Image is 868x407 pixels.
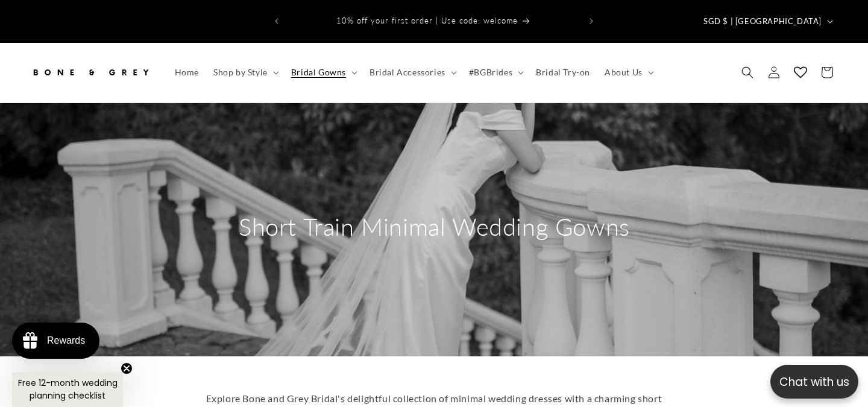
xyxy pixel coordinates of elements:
[578,10,605,33] button: Next announcement
[291,67,346,78] span: Bridal Gowns
[462,60,529,85] summary: #BGBrides
[536,67,590,78] span: Bridal Try-on
[370,67,445,78] span: Bridal Accessories
[284,60,362,85] summary: Bridal Gowns
[703,16,822,28] span: SGD $ | [GEOGRAPHIC_DATA]
[469,67,512,78] span: #BGBrides
[12,372,123,407] div: Free 12-month wedding planning checklistClose teaser
[30,59,151,86] img: Bone and Grey Bridal
[26,55,156,90] a: Bone and Grey Bridal
[121,362,133,374] button: Close teaser
[175,67,199,78] span: Home
[696,10,838,33] button: SGD $ | [GEOGRAPHIC_DATA]
[529,60,597,85] a: Bridal Try-on
[734,59,761,86] summary: Search
[770,373,858,391] p: Chat with us
[206,60,284,85] summary: Shop by Style
[213,67,268,78] span: Shop by Style
[18,377,118,402] span: Free 12-month wedding planning checklist
[770,365,858,399] button: Open chatbox
[239,211,630,242] h2: Short Train Minimal Wedding Gowns
[605,67,643,78] span: About Us
[47,335,85,346] div: Rewards
[336,16,518,25] span: 10% off your first order | Use code: welcome
[168,60,206,85] a: Home
[362,60,462,85] summary: Bridal Accessories
[263,10,290,33] button: Previous announcement
[597,60,659,85] summary: About Us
